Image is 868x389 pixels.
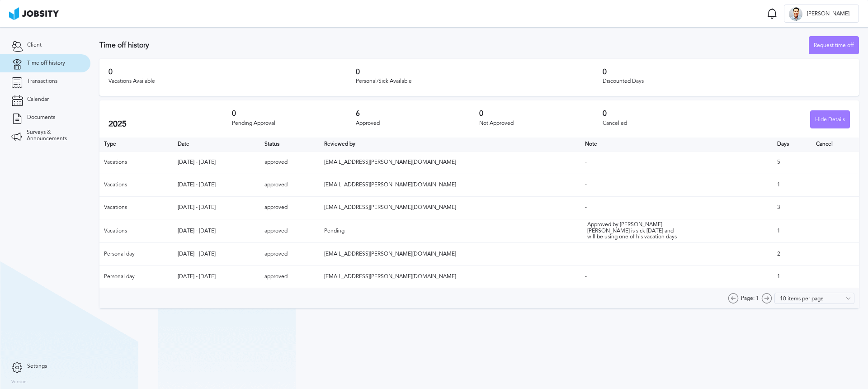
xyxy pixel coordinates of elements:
label: Version: [11,380,28,385]
td: approved [260,196,319,219]
span: - [585,204,587,210]
div: Personal/Sick Available [356,78,603,85]
td: Personal day [99,266,173,288]
td: Personal day [99,243,173,266]
span: [EMAIL_ADDRESS][PERSON_NAME][DOMAIN_NAME] [324,181,456,188]
td: 3 [773,196,811,219]
span: - [585,273,587,280]
span: - [585,159,587,165]
td: 1 [773,219,811,242]
div: Approved by [PERSON_NAME]. [PERSON_NAME] is sick [DATE] and will be using one of his vacation days [587,222,678,240]
span: [PERSON_NAME] [802,11,854,17]
img: ab4bad089aa723f57921c736e9817d99.png [9,7,59,20]
td: Vacations [99,196,173,219]
td: 2 [773,243,811,266]
h3: 6 [356,109,479,118]
button: Hide Details [810,110,850,128]
td: [DATE] - [DATE] [173,151,260,174]
h3: 0 [232,109,355,118]
span: [EMAIL_ADDRESS][PERSON_NAME][DOMAIN_NAME] [324,273,456,280]
td: approved [260,219,319,242]
span: Page: 1 [741,295,759,302]
td: 1 [773,174,811,196]
span: Surveys & Announcements [27,129,79,142]
h3: 0 [603,68,850,76]
th: Toggle SortBy [580,138,773,151]
button: Request time off [809,36,859,54]
div: Vacations Available [108,78,356,85]
div: Hide Details [811,111,849,129]
th: Toggle SortBy [260,138,319,151]
td: Vacations [99,151,173,174]
td: [DATE] - [DATE] [173,196,260,219]
h3: 0 [603,109,726,118]
td: approved [260,174,319,196]
th: Cancel [811,138,859,151]
h2: 2025 [108,119,232,129]
th: Days [773,138,811,151]
span: Calendar [27,96,49,103]
th: Type [99,138,173,151]
span: Client [27,42,42,48]
h3: Time off history [99,41,809,49]
td: [DATE] - [DATE] [173,266,260,288]
div: Discounted Days [603,78,850,85]
td: [DATE] - [DATE] [173,174,260,196]
span: Time off history [27,60,65,66]
span: Transactions [27,78,57,85]
span: [EMAIL_ADDRESS][PERSON_NAME][DOMAIN_NAME] [324,159,456,165]
td: 1 [773,266,811,288]
span: - [585,181,587,188]
h3: 0 [108,68,356,76]
button: M[PERSON_NAME] [784,5,859,23]
td: approved [260,243,319,266]
td: 5 [773,151,811,174]
div: Cancelled [603,120,726,127]
h3: 0 [479,109,603,118]
h3: 0 [356,68,603,76]
td: [DATE] - [DATE] [173,243,260,266]
td: approved [260,151,319,174]
th: Toggle SortBy [173,138,260,151]
td: [DATE] - [DATE] [173,219,260,242]
span: [EMAIL_ADDRESS][PERSON_NAME][DOMAIN_NAME] [324,251,456,257]
span: Pending [324,228,344,234]
span: Settings [27,363,47,370]
td: approved [260,266,319,288]
div: M [789,7,802,21]
div: Pending Approval [232,120,355,127]
td: Vacations [99,219,173,242]
td: Vacations [99,174,173,196]
span: [EMAIL_ADDRESS][PERSON_NAME][DOMAIN_NAME] [324,204,456,210]
div: Approved [356,120,479,127]
span: Documents [27,114,55,121]
div: Request time off [809,37,859,55]
div: Not Approved [479,120,603,127]
th: Toggle SortBy [320,138,580,151]
span: - [585,251,587,257]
